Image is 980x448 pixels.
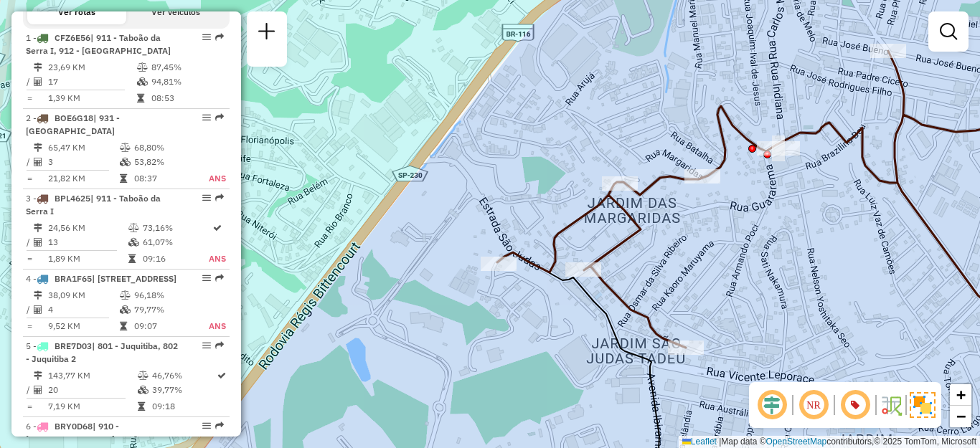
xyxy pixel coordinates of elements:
[202,421,211,430] em: Opções
[26,32,171,56] span: 1 -
[133,302,192,317] td: 79,77%
[47,171,119,186] td: 21,82 KM
[34,238,42,247] i: Total de Atividades
[26,319,33,333] td: =
[55,273,92,284] span: BRA1F65
[34,305,42,314] i: Total de Atividades
[215,341,224,350] em: Rota exportada
[679,436,980,448] div: Map data © contributors,© 2025 TomTom, Microsoft
[120,143,131,152] i: % de utilização do peso
[47,368,137,383] td: 143,77 KM
[47,221,128,235] td: 24,56 KM
[213,224,222,232] i: Rota otimizada
[880,394,903,416] img: Fluxo de ruas
[26,273,176,284] span: 4 -
[26,113,120,136] span: 2 -
[47,235,128,249] td: 13
[133,288,192,302] td: 96,18%
[192,171,227,186] td: ANS
[138,371,149,380] i: % de utilização do peso
[120,291,131,300] i: % de utilização do peso
[26,399,33,414] td: =
[133,140,192,155] td: 68,80%
[755,388,789,422] span: Ocultar deslocamento
[26,252,33,266] td: =
[934,17,963,46] a: Exibir filtros
[202,194,211,202] em: Opções
[202,33,211,42] em: Opções
[55,193,90,204] span: BPL4625
[47,91,136,105] td: 1,39 KM
[137,94,144,103] i: Tempo total em rota
[26,383,33,397] td: /
[215,274,224,282] em: Rota exportada
[138,402,145,411] i: Tempo total em rota
[26,193,161,216] span: 3 -
[34,386,42,394] i: Total de Atividades
[142,221,208,235] td: 73,16%
[26,340,178,364] span: | 801 - Juquitiba, 802 - Juquitiba 2
[215,421,224,430] em: Rota exportada
[26,113,120,136] span: | 931 - [GEOGRAPHIC_DATA]
[26,155,33,169] td: /
[55,421,93,432] span: BRY0D68
[217,371,226,380] i: Rota otimizada
[47,319,119,333] td: 9,52 KM
[47,60,136,75] td: 23,69 KM
[34,158,42,166] i: Total de Atividades
[55,32,90,43] span: CFZ6E56
[151,399,216,414] td: 09:18
[151,91,223,105] td: 08:53
[47,302,119,317] td: 4
[950,406,971,427] a: Zoom out
[47,399,137,414] td: 7,19 KM
[128,238,139,247] i: % de utilização da cubagem
[120,322,127,330] i: Tempo total em rota
[47,252,128,266] td: 1,89 KM
[766,437,827,447] a: OpenStreetMap
[55,340,92,351] span: BRE7D03
[682,437,717,447] a: Leaflet
[956,386,966,404] span: +
[47,140,119,155] td: 65,47 KM
[34,224,42,232] i: Distância Total
[128,224,139,232] i: % de utilização do peso
[34,77,42,86] i: Total de Atividades
[120,174,127,183] i: Tempo total em rota
[47,75,136,89] td: 17
[215,113,224,122] em: Rota exportada
[55,113,93,123] span: BOE6G18
[133,171,192,186] td: 08:37
[151,383,216,397] td: 39,77%
[47,155,119,169] td: 3
[215,194,224,202] em: Rota exportada
[34,143,42,152] i: Distância Total
[151,368,216,383] td: 46,76%
[47,288,119,302] td: 38,09 KM
[838,388,872,422] span: Exibir número da rota
[253,17,281,49] a: Nova sessão e pesquisa
[796,388,831,422] span: Ocultar NR
[92,273,176,284] span: | [STREET_ADDRESS]
[26,91,33,105] td: =
[950,384,971,406] a: Zoom in
[34,371,42,380] i: Distância Total
[208,252,227,266] td: ANS
[133,319,192,333] td: 09:07
[192,319,227,333] td: ANS
[128,254,136,263] i: Tempo total em rota
[120,158,131,166] i: % de utilização da cubagem
[137,77,148,86] i: % de utilização da cubagem
[137,63,148,72] i: % de utilização do peso
[26,32,171,56] span: | 911 - Taboão da Serra I, 912 - [GEOGRAPHIC_DATA]
[151,60,223,75] td: 87,45%
[120,305,131,314] i: % de utilização da cubagem
[34,291,42,300] i: Distância Total
[142,235,208,249] td: 61,07%
[26,75,33,89] td: /
[215,33,224,42] em: Rota exportada
[26,193,161,216] span: | 911 - Taboão da Serra I
[133,155,192,169] td: 53,82%
[719,437,721,447] span: |
[202,341,211,350] em: Opções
